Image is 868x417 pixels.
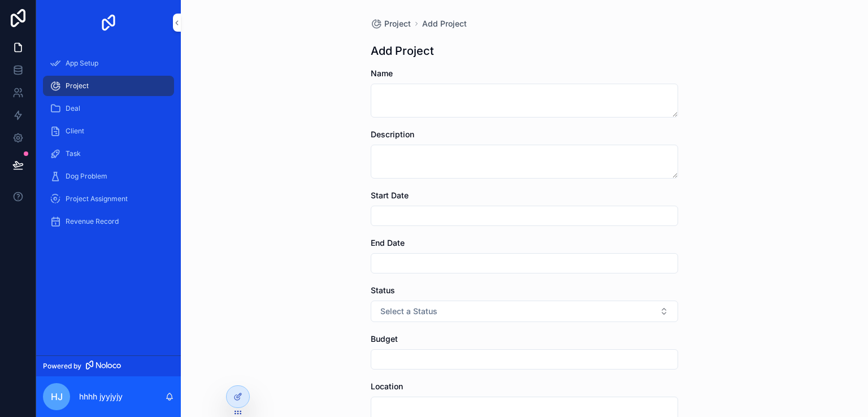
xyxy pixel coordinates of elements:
a: Revenue Record [43,211,174,232]
a: App Setup [43,53,174,73]
p: hhhh jyyjyjy [79,391,123,402]
span: Start Date [371,190,409,200]
a: Add Project [422,18,467,29]
a: Task [43,144,174,164]
a: Powered by [36,355,181,376]
span: Revenue Record [66,217,119,226]
span: Client [66,127,84,136]
a: Project [371,18,411,29]
a: Project [43,76,174,96]
span: Task [66,149,81,158]
img: App logo [99,14,118,32]
h1: Add Project [371,43,434,59]
span: Budget [371,334,398,344]
span: Project [66,81,89,90]
button: Select Button [371,301,678,322]
span: Name [371,68,393,78]
a: Client [43,121,174,141]
span: Status [371,285,395,295]
a: Dog Problem [43,166,174,186]
span: Description [371,129,414,139]
span: Deal [66,104,80,113]
span: hj [51,390,63,403]
span: End Date [371,238,405,247]
span: Powered by [43,362,81,371]
span: Project Assignment [66,194,128,203]
a: Deal [43,98,174,119]
span: Location [371,381,403,391]
span: App Setup [66,59,98,68]
span: Select a Status [380,306,437,317]
a: Project Assignment [43,189,174,209]
span: Dog Problem [66,172,107,181]
span: Project [384,18,411,29]
div: scrollable content [36,45,181,246]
